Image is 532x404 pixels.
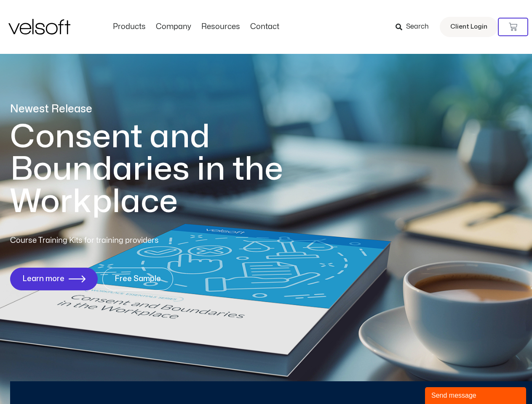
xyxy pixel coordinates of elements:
[196,22,245,32] a: ResourcesMenu Toggle
[10,121,318,218] h1: Consent and Boundaries in the Workplace
[151,22,196,32] a: CompanyMenu Toggle
[8,19,70,35] img: Velsoft Training Materials
[396,20,435,34] a: Search
[10,102,318,117] p: Newest Release
[22,275,64,283] span: Learn more
[406,21,429,32] span: Search
[115,275,161,283] span: Free Sample
[450,21,487,32] span: Client Login
[425,385,528,404] iframe: chat widget
[10,268,98,290] a: Learn more
[245,22,284,32] a: ContactMenu Toggle
[108,22,151,32] a: ProductsMenu Toggle
[102,268,173,290] a: Free Sample
[10,235,220,247] p: Course Training Kits for training providers
[440,17,498,37] a: Client Login
[108,22,284,32] nav: Menu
